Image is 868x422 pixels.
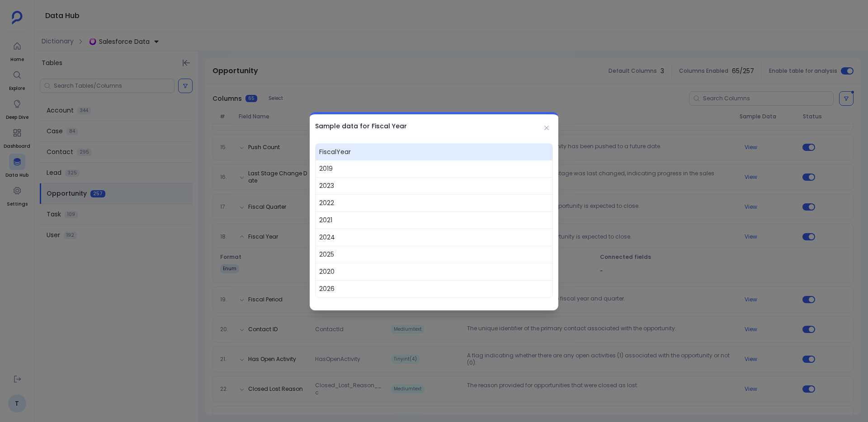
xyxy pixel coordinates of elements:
[316,144,552,160] span: FiscalYear
[316,263,552,280] span: 2020
[316,246,552,263] span: 2025
[316,194,552,211] span: 2022
[315,122,407,131] h2: Sample data for Fiscal Year
[316,177,552,194] span: 2023
[316,211,552,229] span: 2021
[316,280,552,297] span: 2026
[316,229,552,246] span: 2024
[316,160,552,177] span: 2019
